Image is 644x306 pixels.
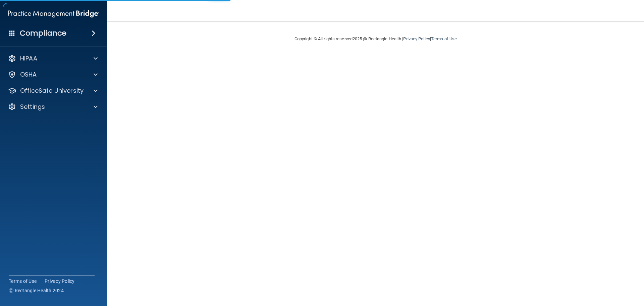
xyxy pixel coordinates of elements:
img: PMB logo [8,7,99,20]
p: Settings [20,103,45,111]
div: Copyright © All rights reserved 2025 @ Rectangle Health | | [253,28,498,50]
a: HIPAA [8,54,98,62]
a: OSHA [8,71,98,79]
a: OfficeSafe University [8,87,98,95]
a: Privacy Policy [45,278,75,285]
a: Privacy Policy [403,36,430,41]
p: HIPAA [20,54,37,62]
h4: Compliance [20,29,66,38]
a: Settings [8,103,98,111]
p: OSHA [20,71,37,79]
span: Ⓒ Rectangle Health 2024 [9,287,64,294]
a: Terms of Use [431,36,457,41]
p: OfficeSafe University [20,87,84,95]
a: Terms of Use [9,278,37,285]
